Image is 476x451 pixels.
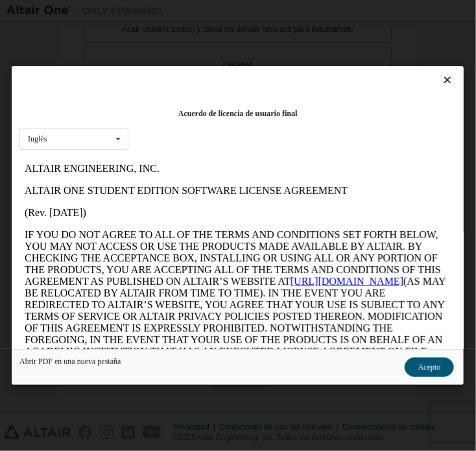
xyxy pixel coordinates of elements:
[5,5,431,17] p: ALTAIR ENGINEERING, INC.
[178,109,298,118] font: Acuerdo de licencia de usuario final
[19,357,121,366] font: Abrir PDF en una nueva pestaña
[5,49,431,61] p: (Rev. [DATE])
[28,134,47,143] font: Inglés
[5,27,431,39] p: ALTAIR ONE STUDENT EDITION SOFTWARE LICENSE AGREEMENT
[271,118,384,129] a: [URL][DOMAIN_NAME]
[405,358,455,377] button: Acepto
[418,363,441,372] font: Acepto
[5,71,431,223] p: IF YOU DO NOT AGREE TO ALL OF THE TERMS AND CONDITIONS SET FORTH BELOW, YOU MAY NOT ACCESS OR USE...
[19,358,121,365] a: Abrir PDF en una nueva pestaña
